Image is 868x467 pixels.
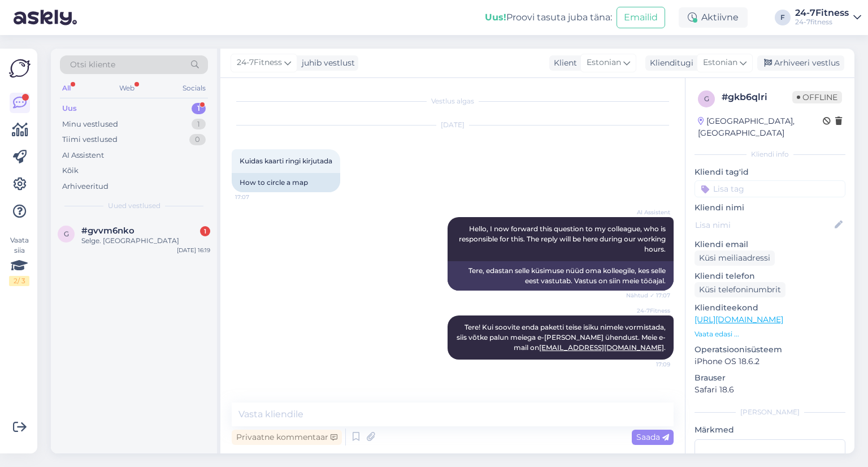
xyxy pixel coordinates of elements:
div: [PERSON_NAME] [695,407,845,417]
div: 0 [189,134,206,145]
div: 2 / 3 [9,276,29,286]
div: How to circle a map [232,173,340,192]
span: Offline [792,91,842,103]
div: AI Assistent [62,150,104,161]
div: Proovi tasuta juba täna: [485,11,612,24]
p: Klienditeekond [695,302,845,314]
div: 1 [192,103,206,114]
span: Kuidas kaarti ringi kirjutada [240,157,332,165]
span: Tere! Kui soovite enda paketti teise isiku nimele vormistada, siis võtke palun meiega e-[PERSON_N... [457,323,667,352]
div: 1 [200,226,210,236]
div: Küsi telefoninumbrit [695,282,785,297]
div: Aktiivne [679,7,748,28]
b: Uus! [485,12,506,23]
span: Saada [636,432,669,442]
p: Brauser [695,372,845,384]
div: Klient [549,57,577,69]
div: Tere, edastan selle küsimuse nüüd oma kolleegile, kes selle eest vastutab. Vastus on siin meie tö... [448,261,674,291]
div: Küsi meiliaadressi [695,250,775,266]
span: Estonian [587,57,621,69]
div: Uus [62,103,77,114]
div: Kliendi info [695,149,845,159]
span: g [64,230,69,238]
p: Safari 18.6 [695,384,845,396]
div: All [60,81,73,96]
a: [EMAIL_ADDRESS][DOMAIN_NAME] [539,343,664,352]
div: 24-7Fitness [795,8,849,18]
p: Operatsioonisüsteem [695,344,845,356]
span: 17:07 [235,193,277,201]
div: Kõik [62,165,79,176]
div: Minu vestlused [62,119,118,130]
div: juhib vestlust [297,57,355,69]
button: Emailid [617,7,665,28]
div: Klienditugi [645,57,693,69]
a: [URL][DOMAIN_NAME] [695,314,783,325]
span: Estonian [703,57,737,69]
input: Lisa nimi [695,219,832,231]
div: Arhiveeri vestlus [757,55,844,71]
div: [DATE] [232,120,674,130]
div: Privaatne kommentaar [232,430,342,445]
span: #gvvm6nko [81,226,134,236]
span: 24-7Fitness [237,57,282,69]
div: Socials [180,81,208,96]
span: AI Assistent [628,208,670,217]
span: Uued vestlused [108,201,160,211]
div: Web [117,81,137,96]
input: Lisa tag [695,180,845,197]
span: Otsi kliente [70,59,115,71]
a: 24-7Fitness24-7fitness [795,8,861,27]
span: 24-7Fitness [628,306,670,315]
img: Askly Logo [9,58,31,79]
div: Vestlus algas [232,96,674,106]
p: Kliendi email [695,239,845,250]
p: iPhone OS 18.6.2 [695,356,845,367]
div: Tiimi vestlused [62,134,118,145]
div: Arhiveeritud [62,181,108,192]
p: Kliendi telefon [695,270,845,282]
p: Kliendi nimi [695,202,845,214]
span: 17:09 [628,360,670,369]
div: Vaata siia [9,235,29,286]
div: Selge. [GEOGRAPHIC_DATA] [81,236,210,246]
div: 24-7fitness [795,18,849,27]
p: Vaata edasi ... [695,329,845,339]
span: Hello, I now forward this question to my colleague, who is responsible for this. The reply will b... [459,224,667,253]
p: Kliendi tag'id [695,166,845,178]
span: g [704,94,709,103]
span: Nähtud ✓ 17:07 [626,291,670,300]
div: [GEOGRAPHIC_DATA], [GEOGRAPHIC_DATA] [698,115,823,139]
div: # gkb6qlri [722,90,792,104]
p: Märkmed [695,424,845,436]
div: F [775,10,791,25]
div: 1 [192,119,206,130]
div: [DATE] 16:19 [177,246,210,254]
